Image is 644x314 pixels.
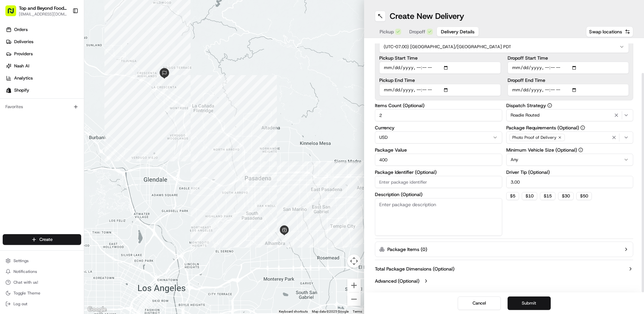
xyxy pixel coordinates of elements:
span: Shopify [14,87,29,93]
button: Settings [3,256,81,265]
button: $50 [576,192,592,200]
label: Package Value [375,148,502,152]
input: Enter driver tip amount [506,176,634,188]
label: Pickup Start Time [379,56,501,60]
div: 📗 [7,98,12,104]
span: Settings [13,258,29,263]
button: Package Requirements (Optional) [580,125,585,130]
a: Nash AI [3,61,84,71]
img: 1736555255976-a54dd68f-1ca7-489b-9aae-adbdc363a1c4 [7,64,19,76]
a: 💻API Documentation [54,95,111,107]
input: Clear [18,43,111,51]
button: Dispatch Strategy [547,103,552,108]
button: $30 [558,192,574,200]
button: Map camera controls [347,254,361,268]
label: Total Package Dimensions (Optional) [375,265,454,272]
span: Delivery Details [441,28,475,35]
button: Toggle Theme [3,288,81,298]
span: Pylon [67,114,82,119]
span: Analytics [14,75,33,81]
button: Start new chat [115,66,123,74]
span: Providers [14,51,33,57]
span: Log out [13,301,27,307]
label: Pickup End Time [379,78,501,83]
input: Enter number of items [375,109,502,121]
span: API Documentation [64,98,108,104]
button: $5 [506,192,519,200]
span: Toggle Theme [13,290,40,296]
label: Minimum Vehicle Size (Optional) [506,148,634,152]
span: Orders [14,27,28,33]
button: Notifications [3,267,81,276]
img: Google [86,305,108,314]
a: Providers [3,49,84,59]
label: Dropoff End Time [508,78,629,83]
label: Driver Tip (Optional) [506,170,634,175]
button: [EMAIL_ADDRESS][DOMAIN_NAME] [19,11,67,17]
button: Total Package Dimensions (Optional) [375,265,633,272]
a: Terms (opens in new tab) [353,310,362,313]
button: Roadie Routed [506,109,634,121]
button: Top and Beyond Foods Inc[EMAIL_ADDRESS][DOMAIN_NAME] [3,3,70,19]
div: We're available if you need us! [23,71,85,76]
input: Enter package value [375,154,502,166]
span: Create [39,237,53,243]
button: Zoom out [347,292,361,306]
label: Dispatch Strategy [506,103,634,108]
label: Items Count (Optional) [375,103,502,108]
button: Log out [3,299,81,309]
span: Nash AI [14,63,29,69]
span: Pickup [380,28,394,35]
label: Description (Optional) [375,192,502,197]
span: Knowledge Base [13,98,52,104]
button: $15 [540,192,555,200]
button: Cancel [458,296,501,310]
button: Package Items (0) [375,242,633,257]
input: Enter package identifier [375,176,502,188]
a: Analytics [3,73,84,84]
button: Photo Proof of Delivery [506,131,634,144]
button: Swap locations [586,26,633,37]
button: $10 [522,192,537,200]
span: Swap locations [589,28,622,35]
button: Zoom in [347,279,361,292]
a: Powered byPylon [47,114,82,119]
a: Open this area in Google Maps (opens a new window) [86,305,108,314]
img: Nash [7,7,20,20]
button: Advanced (Optional) [375,278,633,284]
button: Submit [508,296,551,310]
button: Minimum Vehicle Size (Optional) [578,148,583,152]
button: Keyboard shortcuts [279,309,308,314]
span: Dropoff [409,28,425,35]
a: 📗Knowledge Base [4,95,54,107]
label: Dropoff Start Time [508,56,629,60]
span: Deliveries [14,39,33,45]
p: Welcome 👋 [7,27,123,38]
div: Start new chat [23,64,110,71]
h1: Create New Delivery [390,11,464,22]
a: Shopify [3,85,84,96]
span: Photo Proof of Delivery [512,135,556,140]
label: Package Items ( 0 ) [387,246,427,253]
div: 💻 [57,98,62,104]
span: Roadie Routed [511,112,540,118]
label: Currency [375,125,502,130]
a: Deliveries [3,36,84,47]
label: Package Requirements (Optional) [506,125,634,130]
span: Chat with us! [13,280,38,285]
div: Favorites [3,101,81,112]
label: Advanced (Optional) [375,278,419,284]
button: Create [3,234,81,245]
button: Top and Beyond Foods Inc [19,5,67,11]
label: Package Identifier (Optional) [375,170,502,175]
span: Notifications [13,269,37,274]
span: Map data ©2025 Google [312,310,349,313]
button: Chat with us! [3,278,81,287]
a: Orders [3,24,84,35]
img: Shopify logo [6,88,11,93]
